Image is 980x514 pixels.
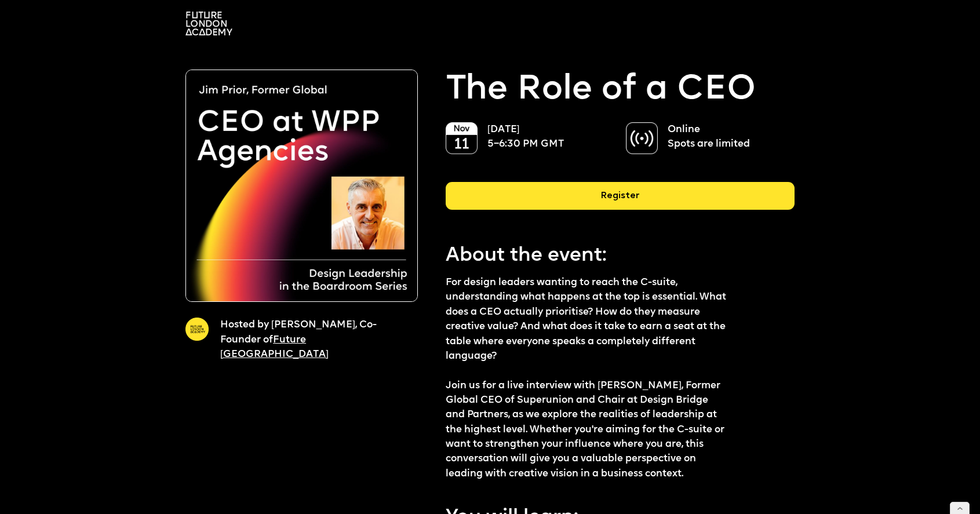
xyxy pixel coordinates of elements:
p: [DATE] 5–6:30 PM GMT [487,122,602,152]
a: Future [GEOGRAPHIC_DATA] [220,335,329,359]
a: Register [446,182,795,219]
div: Register [446,182,795,210]
p: Online Spots are limited [668,122,782,152]
p: The Role of a CEO [446,70,756,111]
p: About the event: [446,242,760,269]
p: For design leaders wanting to reach the C-suite, understanding what happens at the top is essenti... [446,275,728,481]
img: A logo saying in 3 lines: Future London Academy [185,12,232,35]
p: Hosted by [PERSON_NAME], Co-Founder of [220,318,398,362]
img: A yellow circle with Future London Academy logo [185,318,209,341]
